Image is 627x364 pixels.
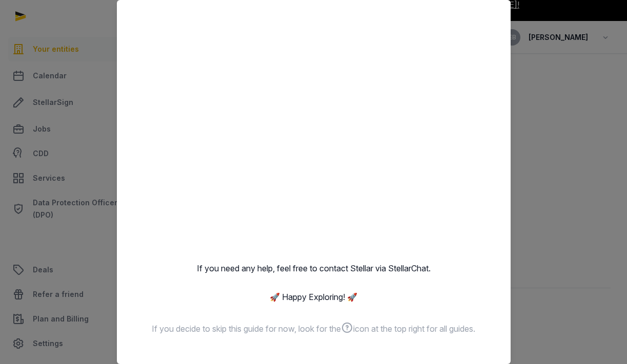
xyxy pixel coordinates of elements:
iframe: Chat Widget [442,245,627,364]
div: If you decide to skip this guide for now, look for the icon at the top right for all guides. [129,319,498,336]
p: 🚀 Happy Exploring! 🚀 [129,291,498,303]
div: Widget de chat [442,245,627,364]
p: If you need any help, feel free to contact Stellar via StellarChat. [129,262,498,274]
